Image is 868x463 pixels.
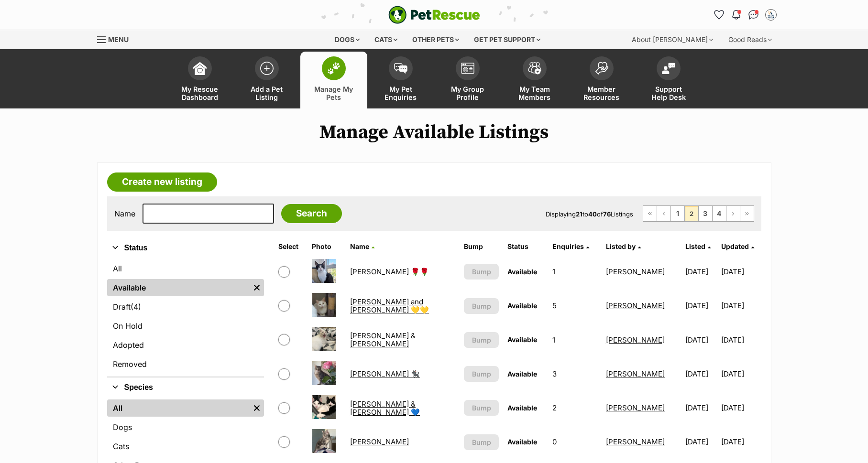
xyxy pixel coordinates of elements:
[643,205,754,222] nav: Pagination
[552,242,589,250] a: Enquiries
[464,366,499,382] button: Bump
[300,52,367,108] a: Manage My Pets
[472,267,491,277] span: Bump
[681,391,720,424] td: [DATE]
[721,323,760,356] td: [DATE]
[721,242,749,250] span: Updated
[746,7,761,22] a: Conversations
[606,403,665,412] a: [PERSON_NAME]
[568,52,635,108] a: Member Resources
[312,361,336,385] img: Humphrey 🐈‍⬛
[350,399,420,417] a: [PERSON_NAME] & [PERSON_NAME] 💙
[685,242,705,250] span: Listed
[108,35,129,43] span: Menu
[726,206,740,221] a: Next page
[766,10,776,20] img: Anita Butko profile pic
[107,419,264,436] a: Dogs
[114,209,135,218] label: Name
[178,85,221,101] span: My Rescue Dashboard
[748,10,758,20] img: chat-41dd97257d64d25036548639549fe6c8038ab92f7586957e7f3b1b290dea8141.svg
[576,210,582,218] strong: 21
[507,404,537,412] span: Available
[350,331,416,348] a: [PERSON_NAME] & [PERSON_NAME]
[281,204,342,223] input: Search
[388,6,480,24] img: logo-e224e6f780fb5917bec1dbf3a21bbac754714ae5b6737aabdf751b685950b380.svg
[504,239,548,254] th: Status
[740,206,754,221] a: Last page
[446,85,489,101] span: My Group Profile
[606,301,665,310] a: [PERSON_NAME]
[467,30,547,49] div: Get pet support
[721,425,760,458] td: [DATE]
[107,242,264,254] button: Status
[507,438,537,446] span: Available
[732,10,740,20] img: notifications-46538b983faf8c2785f20acdc204bb7945ddae34d4c08c2a6579f10ce5e182be.svg
[643,206,657,221] a: First page
[260,62,274,75] img: add-pet-listing-icon-0afa8454b4691262ce3f59096e99ab1cd57d4a30225e0717b998d2c9b9846f56.svg
[549,289,601,322] td: 5
[97,30,135,47] a: Menu
[245,85,288,101] span: Add a Pet Listing
[671,206,684,221] a: Page 1
[513,85,556,101] span: My Team Members
[464,400,499,416] button: Bump
[275,239,307,254] th: Select
[312,85,355,101] span: Manage My Pets
[722,30,779,49] div: Good Reads
[501,52,568,108] a: My Team Members
[657,206,670,221] a: Previous page
[406,30,466,49] div: Other pets
[107,258,264,377] div: Status
[464,434,499,450] button: Bump
[312,293,336,317] img: Gabriel and Waverley 💛💛
[662,63,675,74] img: help-desk-icon-fdf02630f3aa405de69fd3d07c3f3aa587a6932b1a1747fa1d2bba05be0121f9.svg
[549,323,601,356] td: 1
[721,357,760,390] td: [DATE]
[546,210,633,218] span: Displaying to of Listings
[685,242,711,250] a: Listed
[107,260,264,277] a: All
[552,242,584,250] span: translation missing: en.admin.listings.index.attributes.enquiries
[588,210,597,218] strong: 40
[681,323,720,356] td: [DATE]
[464,332,499,348] button: Bump
[250,279,264,296] a: Remove filter
[472,403,491,413] span: Bump
[107,438,264,455] a: Cats
[606,242,641,250] a: Listed by
[350,267,429,276] a: [PERSON_NAME] 🌹🌹
[507,335,537,344] span: Available
[166,52,233,108] a: My Rescue Dashboard
[464,264,499,280] button: Bump
[107,336,264,354] a: Adopted
[507,370,537,378] span: Available
[549,357,601,390] td: 3
[580,85,623,101] span: Member Resources
[461,63,474,74] img: group-profile-icon-3fa3cf56718a62981997c0bc7e787c4b2cf8bcc04b72c1350f741eb67cf2f40e.svg
[606,242,636,250] span: Listed by
[327,62,341,75] img: manage-my-pets-icon-02211641906a0b7f246fdf0571729dbe1e7629f14944591b6c1af311fb30b64b.svg
[107,298,264,315] a: Draft
[681,289,720,322] td: [DATE]
[193,62,207,75] img: dashboard-icon-eb2f2d2d3e046f16d808141f083e7271f6b2e854fb5c12c21221c1fb7104beca.svg
[367,52,434,108] a: My Pet Enquiries
[647,85,690,101] span: Support Help Desk
[394,63,407,74] img: pet-enquiries-icon-7e3ad2cf08bfb03b45e93fb7055b45f3efa6380592205ae92323e6603595dc1f.svg
[434,52,501,108] a: My Group Profile
[350,297,429,314] a: [PERSON_NAME] and [PERSON_NAME] 💛💛
[606,437,665,446] a: [PERSON_NAME]
[681,255,720,288] td: [DATE]
[460,239,503,254] th: Bump
[350,242,369,250] span: Name
[107,317,264,334] a: On Hold
[107,399,250,417] a: All
[603,210,611,218] strong: 76
[250,399,264,417] a: Remove filter
[368,30,404,49] div: Cats
[625,30,720,49] div: About [PERSON_NAME]
[712,7,779,22] ul: Account quick links
[729,7,744,22] button: Notifications
[606,267,665,276] a: [PERSON_NAME]
[681,425,720,458] td: [DATE]
[472,301,491,311] span: Bump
